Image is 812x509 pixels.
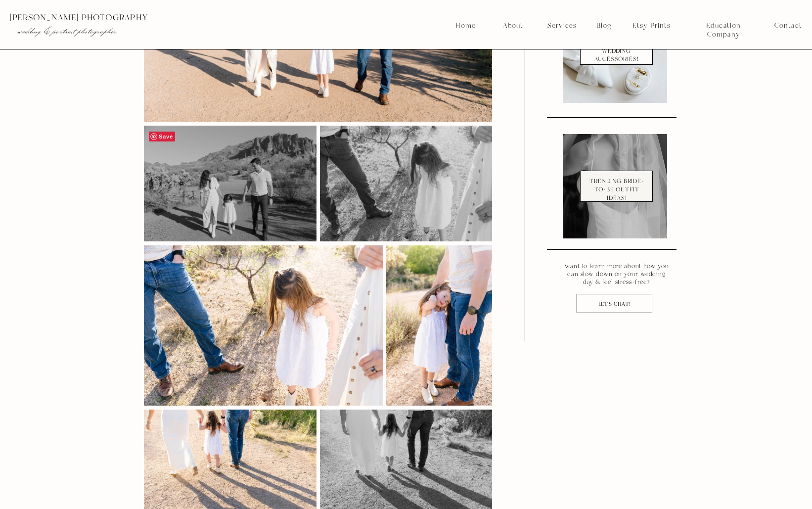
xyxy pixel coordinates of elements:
[386,245,492,406] img: 1D0A0100
[584,177,650,195] a: TRENDING BRIDE-TO-BE OUTFIT IDEAS!
[564,262,669,292] p: want to learn more about how you can slow down on your wedding day & feel stress-free?
[774,21,802,30] a: Contact
[17,26,231,36] p: wedding & portrait photographer
[149,132,175,141] span: Save
[144,125,316,241] img: 1D0A0013-2
[593,21,615,30] a: Blog
[543,21,580,30] a: Services
[689,21,758,30] a: Education Company
[144,245,383,406] img: 1D0A0086
[587,302,642,306] a: LET'S CHAT!
[500,21,525,30] a: About
[9,13,251,22] p: [PERSON_NAME] photography
[582,40,651,63] a: find the best wedding accessories!
[629,21,674,30] a: Etsy Prints
[455,21,476,30] a: Home
[320,125,493,241] img: 1D0A0086-2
